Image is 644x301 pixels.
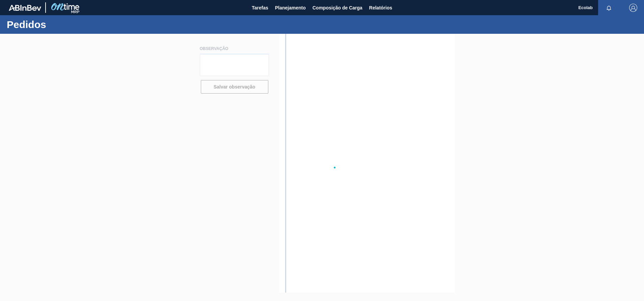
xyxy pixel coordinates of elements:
span: Planejamento [275,4,306,12]
h1: Pedidos [7,21,127,28]
img: Logout [629,4,637,12]
span: Relatórios [369,4,392,12]
span: Tarefas [252,4,268,12]
img: TNhmsLtSVTkK8tSr43FrP2fwEKptu5GPRR3wAAAABJRU5ErkJggg== [9,5,41,11]
span: Composição de Carga [313,4,363,12]
button: Notificações [598,3,620,12]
